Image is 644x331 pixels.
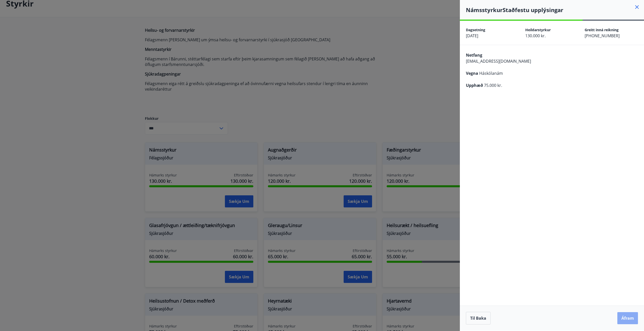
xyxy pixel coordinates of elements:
[525,27,551,32] span: Heildarstyrkur
[479,70,503,76] span: Háskólanám
[466,27,485,32] span: Dagsetning
[466,70,478,76] span: Vegna
[585,27,619,32] span: Greitt inná reikning
[525,33,546,39] span: 130.000 kr.
[585,33,620,39] span: [PHONE_NUMBER]
[466,83,483,88] span: Upphæð
[466,58,531,64] span: [EMAIL_ADDRESS][DOMAIN_NAME]
[484,83,502,88] span: 75.000 kr.
[466,6,644,14] h4: Námsstyrkur Staðfestu upplýsingar
[466,52,482,58] span: Netfang
[617,312,638,324] button: Áfram
[466,312,491,324] button: Til baka
[466,33,478,39] span: [DATE]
